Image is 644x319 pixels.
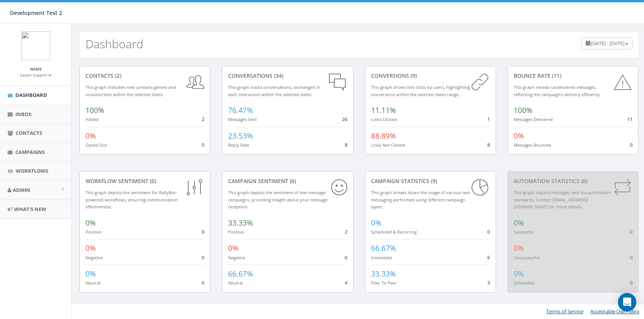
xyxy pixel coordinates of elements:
[429,177,437,185] span: (9)
[487,254,490,261] span: 6
[30,66,42,72] small: Name
[514,280,534,286] small: Scheduled
[202,141,204,148] span: 0
[85,142,107,148] small: Opted Out
[202,228,204,235] span: 0
[345,228,347,235] span: 2
[371,218,381,228] span: 0%
[514,190,611,209] small: This graph depicts messages sent via automation standards. Contact [EMAIL_ADDRESS][DOMAIN_NAME] f...
[85,255,103,260] small: Negative
[630,279,632,286] span: 0
[20,71,51,78] a: Zapier Support
[371,72,490,80] div: conversions
[630,254,632,261] span: 0
[85,190,178,209] small: This graph depicts the sentiment for RallyBot-powered workflows, ensuring communication effective...
[15,149,45,155] span: Campaigns
[85,84,176,97] small: This graph indicates new contacts gained and unsubscribes within the selected dates.
[371,280,397,286] small: Peer To Peer
[85,269,96,279] span: 0%
[514,142,551,148] small: Messages Bounced
[371,243,396,253] span: 66.67%
[85,177,204,185] div: Workflow Sentiment
[228,84,320,97] small: This graph tracks conversations, exchanged in each interaction within the selected dates.
[228,243,238,253] span: 0%
[113,72,121,79] span: (2)
[514,116,553,122] small: Messages Delivered
[514,255,539,260] small: Unsuccessful
[371,177,490,185] div: Campaign Statistics
[228,116,257,122] small: Messages Sent
[371,105,396,115] span: 11.11%
[371,116,397,122] small: Links Clicked
[228,142,249,148] small: Reply Rate
[16,167,48,174] span: Workflows
[514,177,632,185] div: Automation Statistics
[514,72,632,80] div: Bounce Rate
[487,141,490,148] span: 8
[371,229,417,235] small: Scheduled & Recurring
[345,141,347,148] span: 8
[85,218,96,228] span: 0%
[514,105,532,115] span: 100%
[345,279,347,286] span: 4
[20,72,51,78] small: Zapier Support
[371,131,396,141] span: 88.89%
[345,254,347,261] span: 0
[580,177,587,185] span: (0)
[371,255,392,260] small: Immediate
[14,206,46,213] span: What's New
[85,280,100,286] small: Neutral
[630,228,632,235] span: 0
[514,229,534,235] small: Successful
[371,84,470,97] small: This graph shows link clicks by users, highlighting conversions within the selected dates range.
[85,243,96,253] span: 0%
[16,129,42,136] span: Contacts
[148,177,156,185] span: (0)
[228,269,253,279] span: 66.67%
[10,9,62,16] span: Development Test 2
[85,72,204,80] div: contacts
[228,105,253,115] span: 76.47%
[85,116,99,122] small: Added
[228,72,347,80] div: conversations
[618,293,636,311] div: Open Intercom Messenger
[21,31,50,60] img: logo.png
[273,72,283,79] span: (34)
[228,177,347,185] div: Campaign Sentiment
[228,229,244,235] small: Positive
[85,105,104,115] span: 100%
[487,228,490,235] span: 0
[228,190,327,209] small: This graph depicts the sentiment of text message campaigns, providing insight about your message ...
[627,116,632,123] span: 11
[15,92,47,98] span: Dashboard
[371,269,396,279] span: 33.33%
[202,279,204,286] span: 0
[371,142,405,148] small: Links Not Clicked
[228,255,245,260] small: Negative
[591,40,624,47] span: [DATE] - [DATE]
[202,116,204,123] span: 2
[409,72,417,79] span: (9)
[15,111,32,118] span: Inbox
[288,177,296,185] span: (6)
[228,218,253,228] span: 33.33%
[342,116,347,123] span: 26
[630,141,632,148] span: 0
[546,308,583,315] a: Terms of Service
[85,131,96,141] span: 0%
[550,72,561,79] span: (11)
[487,116,490,123] span: 1
[228,131,253,141] span: 23.53%
[228,280,243,286] small: Neutral
[85,38,143,50] h2: Dashboard
[85,229,101,235] small: Positive
[514,269,524,279] span: 0%
[202,254,204,261] span: 0
[13,186,30,193] span: Admin
[590,308,639,315] a: Acceptable Use Policy
[514,84,601,97] small: This graph reveals undelivered messages, reflecting the campaign's delivery efficiency.
[487,279,490,286] span: 3
[514,131,524,141] span: 0%
[371,190,470,209] small: This graph breaks down the usage of various text messaging performed using different campaign types.
[514,218,524,228] span: 0%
